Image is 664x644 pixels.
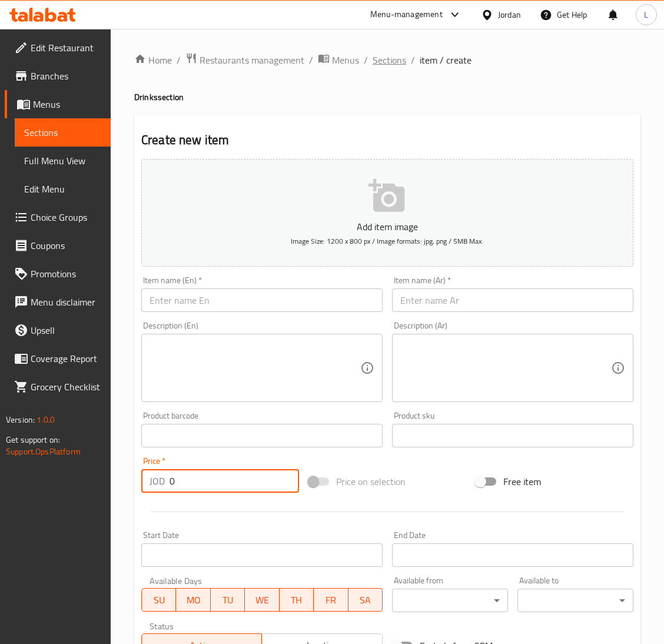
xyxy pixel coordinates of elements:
span: WE [250,592,274,609]
li: / [177,53,181,67]
a: Grocery Checklist [5,373,111,401]
a: Promotions [5,260,111,288]
span: Coupons [31,238,101,253]
span: Get support on: [6,432,60,447]
span: Choice Groups [31,210,101,224]
button: MO [176,588,210,612]
li: / [309,53,313,67]
span: L [644,8,648,21]
span: SU [147,592,171,609]
span: Promotions [31,267,101,281]
div: Menu-management [370,8,443,22]
button: Add item imageImage Size: 1200 x 800 px / Image formats: jpg, png / 5MB Max. [141,159,633,267]
h4: Drinks section [134,91,640,103]
span: Full Menu View [24,154,101,168]
a: Sections [373,53,406,67]
a: Support.OpsPlatform [6,444,81,459]
span: Price on selection [336,474,406,489]
a: Coverage Report [5,344,111,373]
span: item / create [420,53,472,67]
a: Menus [5,90,111,118]
a: Choice Groups [5,203,111,231]
input: Enter name Ar [392,288,633,312]
nav: breadcrumb [134,52,640,68]
span: MO [181,592,205,609]
li: / [411,53,415,67]
span: 1.0.0 [36,412,55,427]
a: Menu disclaimer [5,288,111,316]
button: FR [314,588,348,612]
div: ​ [392,589,508,612]
span: Sections [24,125,101,140]
a: Edit Restaurant [5,34,111,62]
button: SU [141,588,176,612]
span: Coverage Report [31,351,101,366]
span: Menu disclaimer [31,295,101,309]
input: Please enter product barcode [141,424,383,447]
input: Please enter price [170,469,299,493]
span: Menus [33,97,101,111]
div: ​ [517,589,633,612]
a: Upsell [5,316,111,344]
span: Upsell [31,323,101,337]
input: Enter name En [141,288,383,312]
a: Menus [318,52,359,68]
span: Version: [6,412,35,427]
a: Branches [5,62,111,90]
span: TU [215,592,240,609]
span: Free item [503,474,541,489]
a: Sections [15,118,111,147]
span: SA [353,592,378,609]
span: FR [318,592,343,609]
span: Grocery Checklist [31,380,101,394]
button: SA [348,588,383,612]
a: Home [134,53,172,67]
div: Jordan [498,8,521,21]
span: Edit Restaurant [31,41,101,55]
a: Full Menu View [15,147,111,175]
input: Please enter product sku [392,424,633,447]
a: Coupons [5,231,111,260]
span: Branches [31,69,101,83]
a: Edit Menu [15,175,111,203]
button: TU [211,588,245,612]
button: WE [245,588,279,612]
span: Restaurants management [200,53,304,67]
li: / [364,53,368,67]
span: TH [284,592,309,609]
span: Image Size: 1200 x 800 px / Image formats: jpg, png / 5MB Max. [291,234,483,248]
span: Menus [332,53,359,67]
button: TH [280,588,314,612]
span: Edit Menu [24,182,101,196]
h2: Create new item [141,131,633,149]
p: Add item image [160,220,615,234]
p: JOD [150,474,165,488]
a: Restaurants management [185,52,304,68]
